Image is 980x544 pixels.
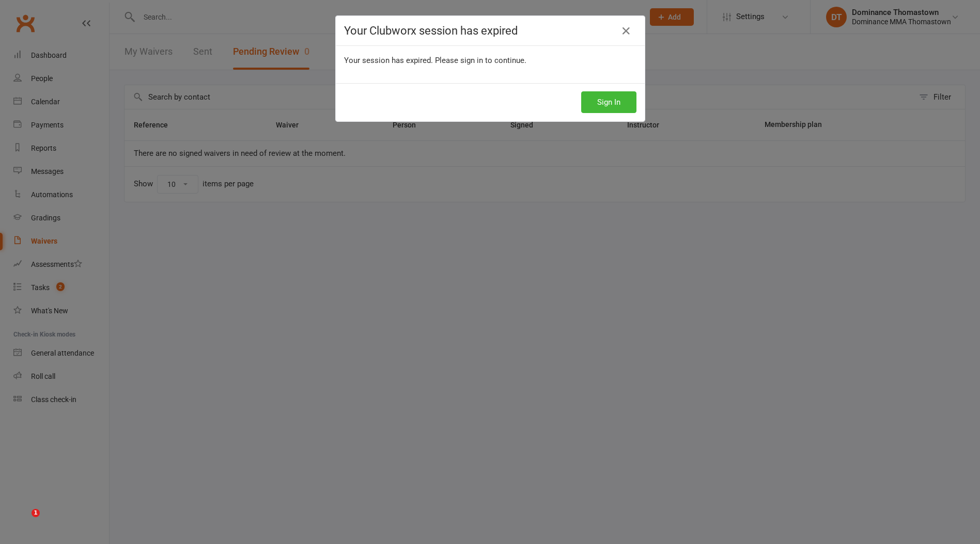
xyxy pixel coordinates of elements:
[344,56,526,65] span: Your session has expired. Please sign in to continue.
[32,509,40,517] span: 1
[618,23,634,39] a: Close
[10,509,35,534] iframe: Intercom live chat
[344,24,636,37] h4: Your Clubworx session has expired
[581,91,636,113] button: Sign In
